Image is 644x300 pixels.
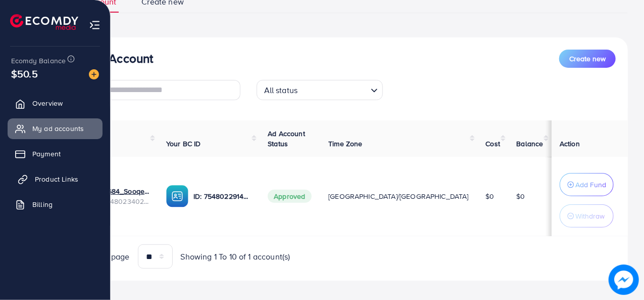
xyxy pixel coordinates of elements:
[89,19,101,31] img: menu
[517,191,525,201] span: $0
[35,174,78,184] span: Product Links
[8,194,103,215] a: Billing
[575,210,605,222] p: Withdraw
[166,185,188,207] img: ic-ba-acc.ded83a64.svg
[92,186,150,196] a: 1032684_SooqeenKSA_1757411201408
[8,169,103,189] a: Product Links
[262,83,300,98] span: All status
[328,139,362,149] span: Time Zone
[166,139,201,149] span: Your BC ID
[11,66,38,81] span: $50.5
[8,118,103,139] a: My ad accounts
[560,139,580,149] span: Action
[32,98,63,108] span: Overview
[181,251,290,263] span: Showing 1 To 10 of 1 account(s)
[517,139,543,149] span: Balance
[612,268,636,292] img: image
[11,56,66,66] span: Ecomdy Balance
[575,179,606,191] p: Add Fund
[193,190,252,202] p: ID: 7548022914667544584
[32,199,53,209] span: Billing
[268,190,311,203] span: Approved
[560,173,614,196] button: Add Fund
[301,81,366,98] input: Search for option
[486,139,501,149] span: Cost
[32,123,84,134] span: My ad accounts
[8,93,103,113] a: Overview
[32,149,61,159] span: Payment
[69,51,153,66] h3: List Ad Account
[569,54,606,64] span: Create new
[10,14,78,30] img: logo
[92,196,150,206] span: ID: 7548023402716545040
[257,80,383,100] div: Search for option
[268,128,305,149] span: Ad Account Status
[92,186,150,207] div: <span class='underline'>1032684_SooqeenKSA_1757411201408</span></br>7548023402716545040
[560,204,614,228] button: Withdraw
[559,50,616,68] button: Create new
[328,191,469,201] span: [GEOGRAPHIC_DATA]/[GEOGRAPHIC_DATA]
[89,69,99,79] img: image
[8,144,103,164] a: Payment
[486,191,494,201] span: $0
